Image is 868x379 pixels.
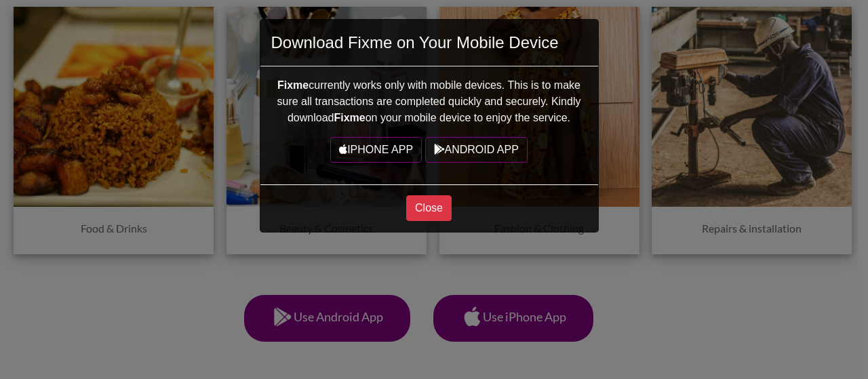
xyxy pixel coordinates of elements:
[271,31,559,55] h4: Download Fixme on Your Mobile Device
[271,77,587,126] p: currently works only with mobile devices. This is to make sure all transactions are completed qui...
[334,112,365,123] b: Fixme
[277,79,309,91] b: Fixme
[330,137,422,163] a: IPHONE APP
[406,195,452,221] button: Close
[425,137,528,163] a: ANDROID APP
